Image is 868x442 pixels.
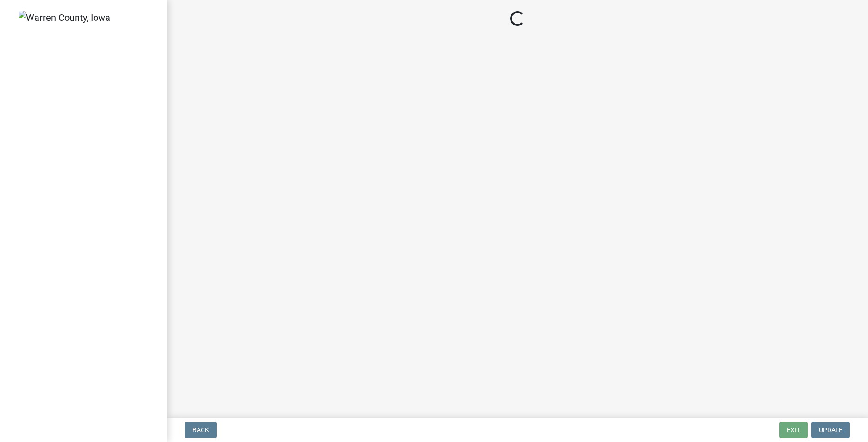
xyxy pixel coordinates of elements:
span: Back [192,426,209,434]
span: Update [819,426,842,434]
img: Warren County, Iowa [19,11,110,25]
button: Update [811,422,850,438]
button: Back [185,422,217,438]
button: Exit [779,422,808,438]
